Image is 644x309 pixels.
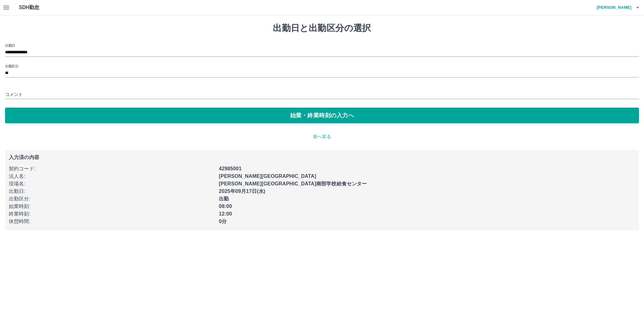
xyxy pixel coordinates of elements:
[219,196,229,201] b: 出勤
[219,181,367,186] b: [PERSON_NAME][GEOGRAPHIC_DATA]南部学校給食センター
[219,211,232,216] b: 12:00
[5,23,639,34] h1: 出勤日と出勤区分の選択
[219,204,232,209] b: 08:00
[219,189,265,194] b: 2025年09月17日(水)
[219,219,227,224] b: 0分
[9,203,215,210] p: 始業時刻 :
[9,188,215,195] p: 出勤日 :
[5,64,18,68] label: 出勤区分
[9,195,215,203] p: 出勤区分 :
[219,173,316,179] b: [PERSON_NAME][GEOGRAPHIC_DATA]
[5,43,15,48] label: 出勤日
[219,166,241,171] b: 42985001
[9,165,215,173] p: 契約コード :
[9,180,215,188] p: 現場名 :
[9,173,215,180] p: 法人名 :
[9,155,635,160] p: 入力済の内容
[9,210,215,218] p: 終業時刻 :
[5,108,639,123] button: 始業・終業時刻の入力へ
[9,218,215,225] p: 休憩時間 :
[5,133,639,140] p: 前へ戻る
